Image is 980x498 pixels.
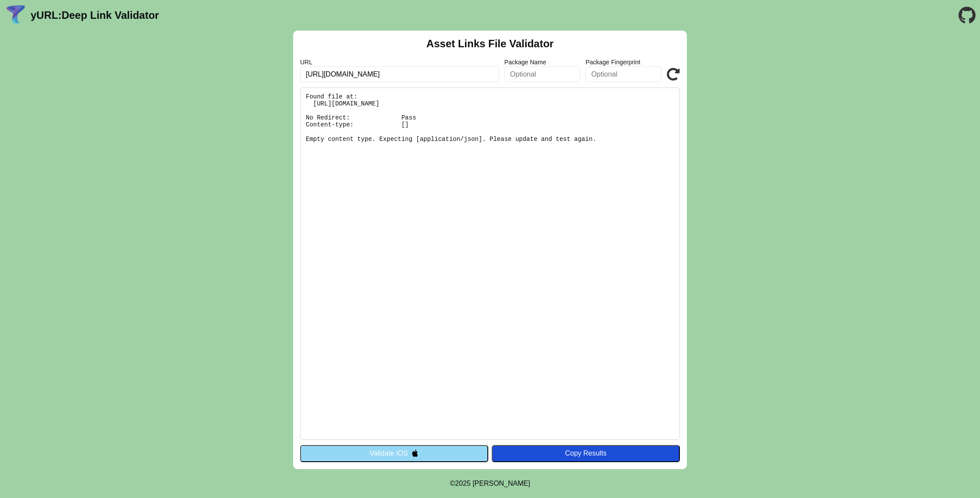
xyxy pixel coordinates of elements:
span: 2025 [455,480,471,487]
label: Package Name [504,59,581,66]
input: Optional [504,67,581,82]
img: appleIcon.svg [411,449,419,457]
label: Package Fingerprint [585,59,661,66]
a: Michael Ibragimchayev's Personal Site [472,480,530,487]
button: Copy Results [492,445,680,462]
input: Optional [585,67,661,82]
label: URL [300,59,499,66]
pre: Found file at: [URL][DOMAIN_NAME] No Redirect: Pass Content-type: [] Empty content type. Expectin... [300,88,680,440]
input: Required [300,67,499,82]
footer: © [450,469,530,498]
div: Copy Results [496,449,675,457]
a: yURL:Deep Link Validator [31,9,159,21]
h2: Asset Links File Validator [427,38,554,50]
img: yURL Logo [4,4,27,27]
button: Validate iOS [300,445,488,462]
